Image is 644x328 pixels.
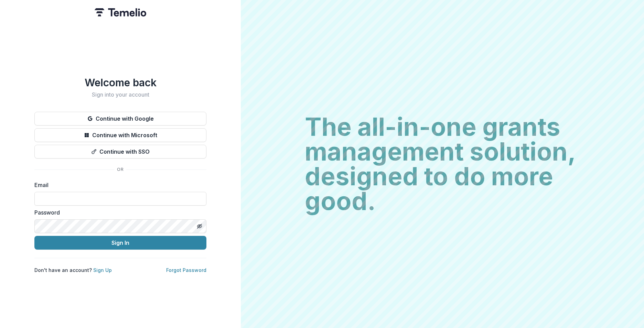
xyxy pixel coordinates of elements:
button: Toggle password visibility [194,221,205,232]
button: Continue with Google [34,112,206,125]
button: Sign In [34,236,206,250]
button: Continue with SSO [34,145,206,158]
a: Forgot Password [166,267,206,273]
label: Password [34,208,202,217]
label: Email [34,181,202,189]
p: Don't have an account? [34,266,112,274]
img: Temelio [95,8,146,17]
button: Continue with Microsoft [34,128,206,142]
h1: Welcome back [34,76,206,89]
a: Sign Up [93,267,112,273]
h2: Sign into your account [34,91,206,98]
